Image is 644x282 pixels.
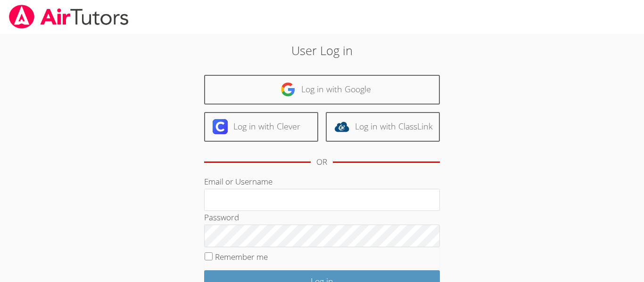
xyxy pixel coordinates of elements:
div: OR [316,155,327,169]
label: Remember me [215,251,268,262]
a: Log in with ClassLink [326,112,440,142]
a: Log in with Google [204,75,440,105]
label: Email or Username [204,176,272,187]
label: Password [204,212,239,223]
img: airtutors_banner-c4298cdbf04f3fff15de1276eac7730deb9818008684d7c2e4769d2f7ddbe033.png [8,5,130,29]
img: google-logo-50288ca7cdecda66e5e0955fdab243c47b7ad437acaf1139b6f446037453330a.svg [281,82,296,97]
a: Log in with Clever [204,112,318,142]
img: classlink-logo-d6bb404cc1216ec64c9a2012d9dc4662098be43eaf13dc465df04b49fa7ab582.svg [334,119,349,134]
img: clever-logo-6eab21bc6e7a338710f1a6ff85c0baf02591cd810cc4098c63d3a4b26e2feb20.svg [213,119,228,134]
h2: User Log in [148,41,496,59]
